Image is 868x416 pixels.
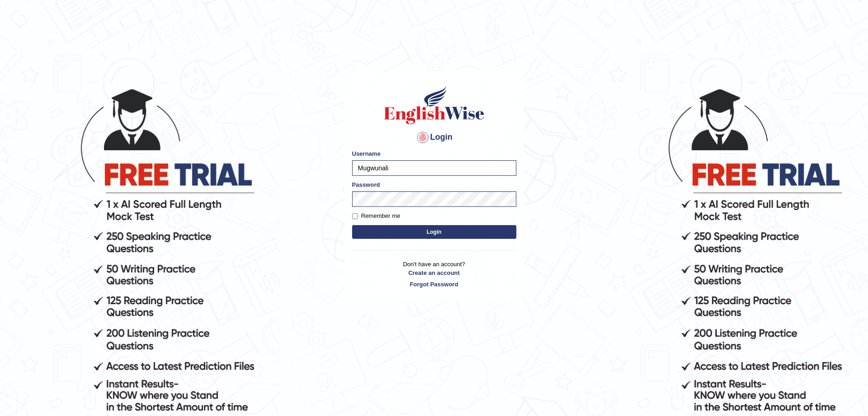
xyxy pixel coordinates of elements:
label: Remember me [352,211,400,221]
p: Don't have an account? [352,260,516,288]
input: Remember me [352,213,358,219]
a: Forgot Password [352,280,516,289]
img: Logo of English Wise sign in for intelligent practice with AI [382,84,486,126]
a: Create an account [352,269,516,277]
label: Password [352,180,380,189]
h4: Login [352,130,516,145]
button: Login [352,225,516,239]
label: Username [352,149,381,158]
